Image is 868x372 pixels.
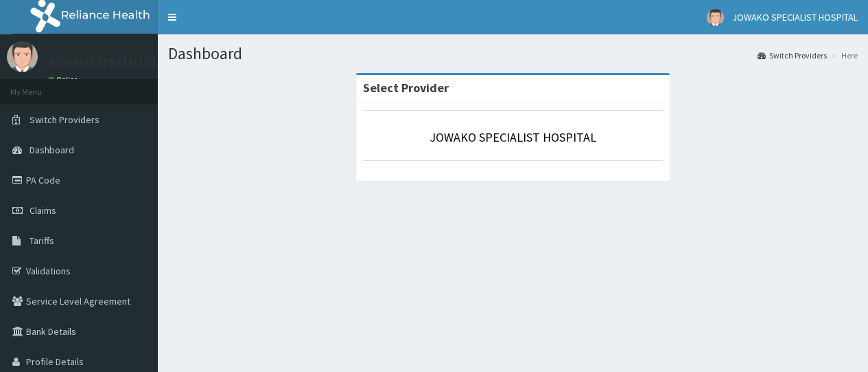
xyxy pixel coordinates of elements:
[758,50,827,61] a: Switch Providers
[7,41,38,72] img: User Image
[30,234,54,247] span: Tariffs
[48,75,81,85] a: Online
[30,144,74,156] span: Dashboard
[168,45,858,63] h1: Dashboard
[48,56,214,68] p: JOWAKO SPECIALIST HOSPITAL
[363,80,449,96] strong: Select Provider
[30,204,56,217] span: Claims
[828,50,858,61] li: Here
[707,9,724,26] img: User Image
[30,113,99,126] span: Switch Providers
[732,11,858,23] span: JOWAKO SPECIALIST HOSPITAL
[430,129,596,145] a: JOWAKO SPECIALIST HOSPITAL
